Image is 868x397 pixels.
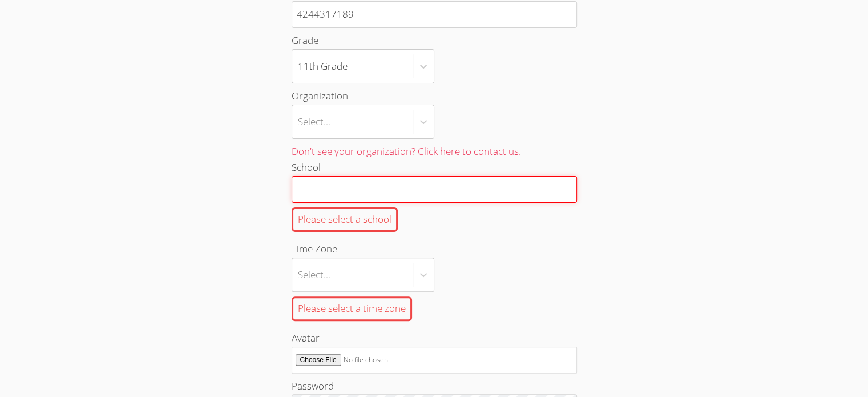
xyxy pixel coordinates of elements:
[292,176,577,203] input: SchoolPlease select a school
[292,145,521,158] a: Don't see your organization? Click here to contact us.
[292,207,398,232] div: Please select a school
[292,34,318,47] span: Grade
[292,161,321,174] span: School
[298,262,299,288] input: Time ZoneSelect...Please select a time zone
[298,58,348,74] div: 11th Grade
[292,242,337,255] span: Time Zone
[292,296,412,321] div: Please select a time zone
[292,1,577,28] input: Phone Number
[292,379,334,392] span: Password
[298,113,330,130] div: Select...
[292,89,348,102] span: Organization
[298,266,330,283] div: Select...
[292,331,320,344] span: Avatar
[292,347,577,374] input: Avatar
